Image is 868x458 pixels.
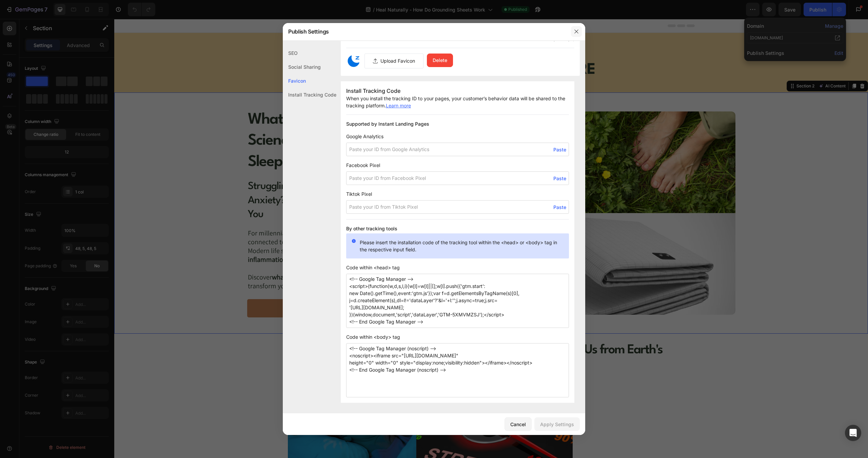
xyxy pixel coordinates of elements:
span: Tiktok Pixel [346,190,569,197]
strong: what are grounding sheets [158,254,233,263]
span: Google Analytics [346,133,569,140]
span: 12 min read [418,30,437,34]
h2: What Are Grounding Sheets? The Science-Backed Solution for Better Sleep & Pain Relief [133,90,372,154]
div: Publish Settings [283,23,568,40]
button: Cancel [505,417,532,431]
a: Learn more [386,103,411,108]
p: Last Updated: [362,28,410,36]
div: Delete [433,57,447,64]
p: Please insert the installation code of the tracking tool within the <head> or <body> tag in the r... [360,239,564,253]
button: Apply Settings [534,417,580,431]
div: Favicon [283,74,336,88]
div: Section 2 [681,64,702,70]
input: Paste your ID from Facebook Pixel [346,171,569,185]
input: Paste your ID from Tiktok Pixel [346,200,569,214]
button: Delete [427,54,453,67]
div: Cancel [510,421,526,428]
h3: Supported by Instant Landing Pages [346,120,569,127]
div: Social Sharing [283,60,336,74]
div: Install Tracking Code [283,88,336,102]
h3: Install Tracking Code [346,87,569,95]
p: When you install the tracking ID to your pages, your customer’s behavior data will be shared to t... [346,95,569,109]
img: AdobeStock_877710452.png [382,92,621,194]
h2: Struggling with Poor Sleep, [MEDICAL_DATA], or Anxiety? The Benefits of Grounding Sheets May Surp... [133,160,372,204]
span: Code within <head> tag [346,264,569,271]
strong: humans walked barefoot [173,210,244,218]
p: For millennia, and slept on the ground—naturally connected to Earth's electrical energy. Modern l... [134,210,371,254]
div: Apply Settings [540,421,574,428]
button: AI Content [703,63,733,71]
h3: By other tracking tools [346,225,569,232]
div: Open Intercom Messenger [845,425,861,441]
strong: THE GROUNDING STARTS HERE [273,43,481,59]
a: Try The Grounding Sheets Now [133,280,372,298]
input: Paste your ID from Google Analytics [346,143,569,156]
img: gempages_572432880198747008-1ece95d4-509c-4bac-9f55-7979d695e774.webp [382,194,621,296]
img: image favicon [346,54,361,68]
h1: The Hidden Health Crisis: How Modern Living Disconnects Us from Earth's Healing Energy [174,322,580,358]
span: Paste [553,175,566,182]
p: Discover and how their science-backed benefits can transform your health while you sleep. [134,254,371,271]
strong: [DATE] [394,29,410,34]
span: Code within <body> tag [346,333,569,340]
div: SEO [283,46,336,60]
span: Facebook Pixel [346,162,569,169]
span: Paste [553,146,566,153]
p: Try The Grounding Sheets Now [207,284,298,294]
strong: links this disconnect to inflammation, poor sleep, and chronic health issues. [134,227,353,245]
p: Published: [DATE] [317,28,355,36]
span: Paste [553,204,566,211]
